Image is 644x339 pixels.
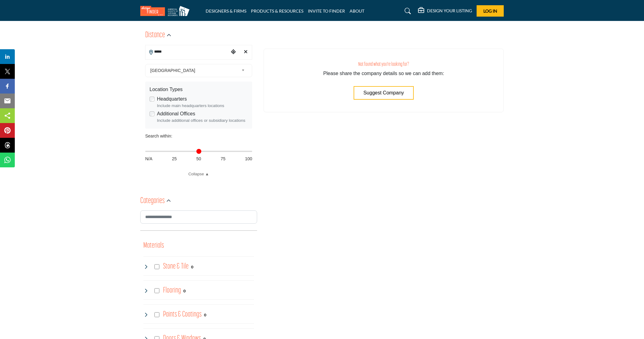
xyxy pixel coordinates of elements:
h2: Categories [140,196,165,207]
span: Log In [483,8,497,14]
span: 75 [221,156,226,162]
span: 100 [245,156,252,162]
a: DESIGNERS & FIRMS [206,8,246,14]
div: Location Types [150,86,248,93]
b: 0 [191,265,193,269]
span: Suggest Company [363,90,404,95]
label: Headquarters [157,95,187,103]
h5: DESIGN YOUR LISTING [427,8,472,14]
div: Include additional offices or subsidiary locations [157,118,248,124]
h2: Distance [145,30,165,41]
button: Suggest Company [354,86,414,100]
h4: Stone & Tile: Natural stone slabs, tiles and mosaics with unique veining and coloring. [163,261,189,272]
input: Search Category [140,210,257,224]
a: INVITE TO FINDER [308,8,345,14]
span: N/A [145,156,152,162]
span: 25 [172,156,177,162]
a: Search [399,6,415,16]
span: Please share the company details so we can add them: [323,71,444,76]
button: Materials [143,240,164,252]
input: Search Location [146,46,229,58]
div: Include main headquarters locations [157,103,248,109]
button: Log In [477,5,504,17]
h3: Not found what you're looking for? [276,61,491,68]
h4: Paints & Coatings: Interior, exterior, industrial, specialty paints, stains and sealants. [163,309,202,320]
input: Select Paints & Coatings checkbox [154,312,159,317]
span: 50 [196,156,201,162]
b: 0 [204,313,206,317]
input: Select Stone & Tile checkbox [154,264,159,269]
div: 0 Results For Flooring [183,288,186,293]
a: Collapse ▲ [145,171,252,177]
div: DESIGN YOUR LISTING [418,7,472,15]
div: Search within: [145,133,252,139]
h4: Flooring: Flooring [163,285,181,296]
input: Select Flooring checkbox [154,288,159,293]
a: PRODUCTS & RESOURCES [251,8,303,14]
img: Site Logo [140,6,193,16]
div: Choose your current location [229,46,238,59]
a: ABOUT [350,8,364,14]
label: Additional Offices [157,110,195,118]
div: 0 Results For Stone & Tile [191,264,193,269]
b: 0 [183,289,186,293]
div: Clear search location [241,46,250,59]
span: [GEOGRAPHIC_DATA] [150,67,239,74]
div: 0 Results For Paints & Coatings [204,312,206,317]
